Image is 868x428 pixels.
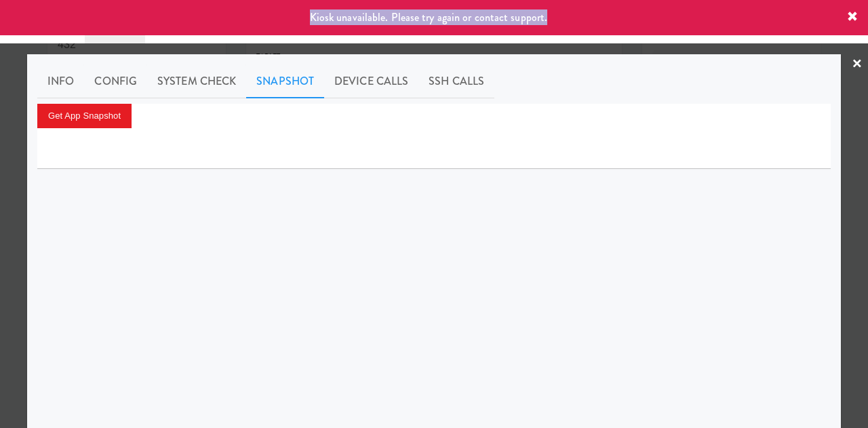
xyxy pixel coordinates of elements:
[147,64,246,98] a: System Check
[37,64,84,98] a: Info
[246,64,324,98] a: Snapshot
[310,9,548,25] span: Kiosk unavailable. Please try again or contact support.
[418,64,494,98] a: SSH Calls
[852,43,863,85] a: ×
[324,64,418,98] a: Device Calls
[37,104,132,128] button: Get App Snapshot
[84,64,147,98] a: Config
